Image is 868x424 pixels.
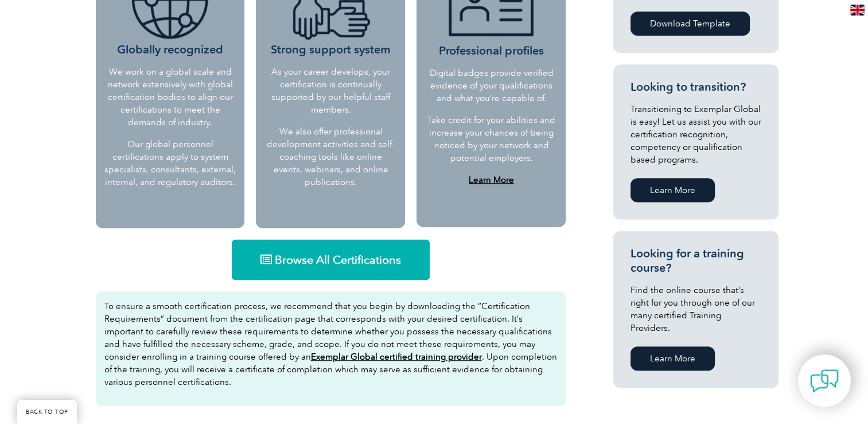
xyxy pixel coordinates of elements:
[630,284,761,334] p: Find the online course that’s right for you through one of our many certified Training Providers.
[426,67,556,105] p: Digital badges provide verified evidence of your qualifications and what you’re capable of.
[630,178,715,202] a: Learn More
[232,240,430,280] a: Browse All Certifications
[426,114,556,164] p: Take credit for your abilities and increase your chances of being noticed by your network and pot...
[850,5,865,16] img: en
[311,352,482,362] a: Exemplar Global certified training provider
[630,103,761,166] p: Transitioning to Exemplar Global is easy! Let us assist you with our certification recognition, c...
[630,346,715,371] a: Learn More
[630,80,761,94] h3: Looking to transition?
[630,11,750,36] a: Download Template
[264,65,396,116] p: As your career develops, your certification is continually supported by our helpful staff members.
[17,400,77,424] a: BACK TO TOP
[630,246,761,275] h3: Looking for a training course?
[264,125,396,188] p: We also offer professional development activities and self-coaching tools like online events, web...
[810,367,839,395] img: contact-chat.png
[104,300,558,388] p: To ensure a smooth certification process, we recommend that you begin by downloading the “Certifi...
[275,254,401,265] span: Browse All Certifications
[469,175,514,185] a: Learn More
[104,65,236,129] p: We work on a global scale and network extensively with global certification bodies to align our c...
[104,138,236,188] p: Our global personnel certifications apply to system specialists, consultants, external, internal,...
